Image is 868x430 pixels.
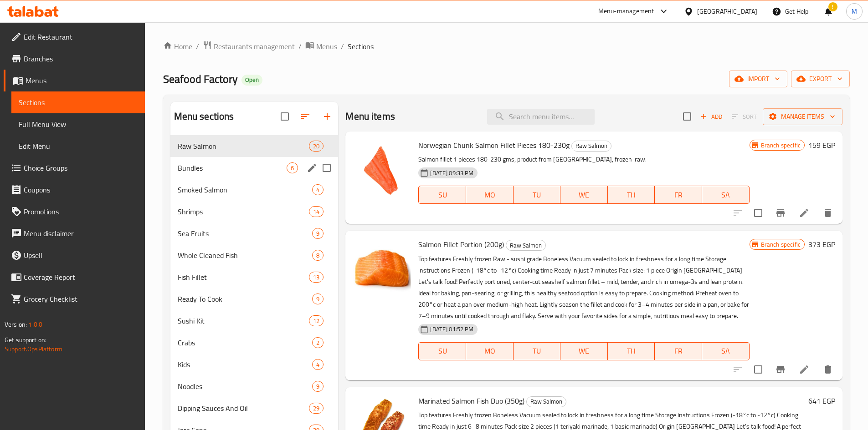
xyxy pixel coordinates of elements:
span: Shrimps [178,206,309,217]
span: 8 [313,251,323,260]
button: SU [418,342,466,360]
span: Branches [24,53,138,64]
span: Coupons [24,184,138,195]
span: Dipping Sauces And Oil [178,403,309,414]
button: SA [702,342,750,360]
span: 1.0.0 [28,319,42,330]
button: TU [514,186,561,204]
a: Branches [4,48,145,70]
span: 2 [313,339,323,347]
span: Select to update [749,360,768,379]
a: Coupons [4,179,145,201]
span: Salmon Fillet Portion (200g) [418,238,504,251]
button: FR [655,186,702,204]
button: SA [702,186,750,204]
span: Sort sections [294,106,316,127]
span: Get support on: [5,334,46,346]
span: 14 [309,207,323,216]
div: Sea Fruits9 [170,223,339,244]
a: Menus [305,40,337,52]
div: Menu-management [598,6,654,17]
div: Ready To Cook [178,293,313,304]
span: Whole Cleaned Fish [178,250,313,261]
span: Choice Groups [24,162,138,173]
div: Smoked Salmon4 [170,179,339,201]
span: WE [564,344,604,358]
div: Bundles6edit [170,157,339,179]
div: items [309,315,324,326]
a: Choice Groups [4,157,145,179]
h6: 159 EGP [808,139,835,152]
p: Salmon fillet 1 pieces 180-230 gms, product from [GEOGRAPHIC_DATA], frozen-raw. [418,154,749,165]
span: Bundles [178,162,287,173]
button: export [791,71,850,87]
input: search [487,109,595,125]
div: Crabs2 [170,332,339,354]
div: items [309,206,324,217]
div: Dipping Sauces And Oil29 [170,397,339,419]
div: Ready To Cook9 [170,288,339,310]
span: Raw Salmon [506,240,545,251]
span: Add [699,111,724,122]
div: Open [241,75,262,86]
span: 4 [313,186,323,194]
span: Select all sections [275,107,294,126]
button: delete [817,359,839,380]
span: WE [564,188,604,202]
span: Menu disclaimer [24,228,138,239]
button: edit [305,161,319,175]
div: items [312,293,324,304]
span: Menus [26,75,138,86]
span: Open [241,76,262,84]
div: Sea Fruits [178,228,313,239]
div: Raw Salmon [526,396,566,407]
a: Edit Restaurant [4,26,145,48]
span: Marinated Salmon Fish Duo (350g) [418,394,524,408]
nav: breadcrumb [163,40,850,52]
a: Grocery Checklist [4,288,145,310]
div: items [312,250,324,261]
span: 20 [309,142,323,151]
span: export [798,73,842,85]
button: SU [418,186,466,204]
span: Select section [678,107,697,126]
span: FR [658,344,699,358]
span: Select section first [726,110,763,124]
span: [DATE] 01:52 PM [426,325,477,334]
div: Fish Fillet13 [170,266,339,288]
div: Kids4 [170,354,339,375]
span: Fish Fillet [178,272,309,283]
span: MO [470,344,510,358]
span: Crabs [178,337,313,348]
span: Full Menu View [19,119,138,130]
span: SA [706,188,746,202]
div: Shrimps14 [170,201,339,223]
span: 12 [309,317,323,325]
span: 4 [313,360,323,369]
div: Raw Salmon20 [170,135,339,157]
span: SU [422,188,462,202]
li: / [341,41,344,52]
button: TH [608,342,655,360]
span: Kids [178,359,313,370]
img: Salmon Fillet Portion (200g) [353,238,411,296]
li: / [196,41,199,52]
a: Menu disclaimer [4,223,145,244]
span: Select to update [749,203,768,223]
div: items [312,228,324,239]
button: import [729,71,787,87]
a: Edit Menu [11,135,145,157]
button: Add section [316,106,338,127]
span: Coverage Report [24,272,138,283]
span: Edit Restaurant [24,31,138,42]
span: 9 [313,295,323,304]
button: Branch-specific-item [770,359,791,380]
div: Sushi Kit12 [170,310,339,332]
button: delete [817,202,839,224]
li: / [298,41,302,52]
button: Add [697,110,726,124]
span: Restaurants management [214,41,295,52]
